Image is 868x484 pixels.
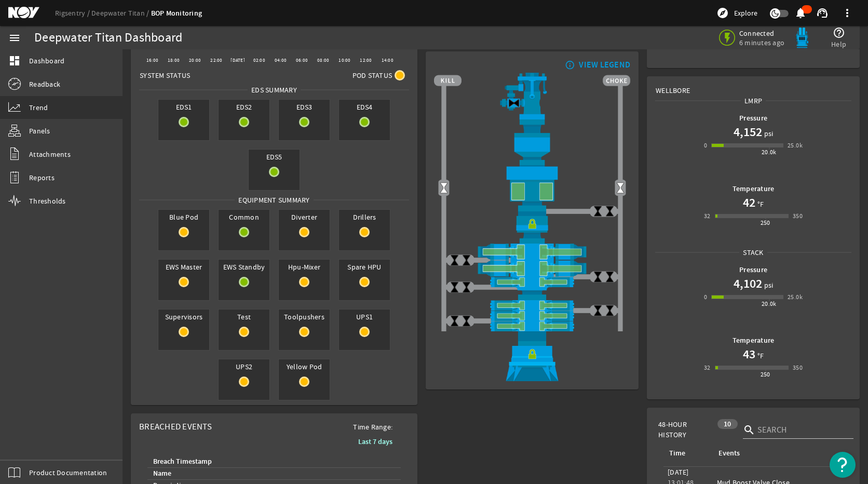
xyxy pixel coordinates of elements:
img: PipeRamOpen.png [434,277,630,287]
text: [DATE] [230,57,245,63]
span: Help [831,39,846,49]
text: 22:00 [210,57,222,63]
span: EDS2 [219,100,269,114]
div: Breach Timestamp [153,456,212,467]
span: 48-Hour History [658,419,712,440]
div: 250 [761,369,770,380]
div: Wellbore [647,77,859,96]
img: ValveClose.png [460,315,472,327]
button: more_vert [835,1,860,25]
mat-icon: support_agent [816,7,829,19]
img: Valve2Open.png [615,182,627,194]
b: Last 7 days [358,437,392,447]
span: Connected [739,29,784,38]
span: EDS4 [339,100,390,114]
img: RiserConnectorLock.png [434,211,630,244]
span: EDS5 [249,150,300,164]
b: Pressure [739,113,767,123]
mat-icon: notifications [794,7,807,19]
div: 20.0k [762,147,777,157]
div: Name [152,468,392,479]
span: Spare HPU [339,260,390,274]
a: BOP Monitoring [151,8,202,18]
img: Bluepod.svg [792,28,812,48]
span: Dashboard [29,56,64,66]
div: 20.0k [762,299,777,309]
span: Stack [739,247,767,258]
img: RiserAdapter.png [434,73,630,119]
text: 10:00 [338,57,350,63]
span: EDS SUMMARY [248,85,301,95]
text: 04:00 [275,57,287,63]
span: EDS1 [158,100,209,114]
span: Panels [29,126,50,136]
img: ValveClose.png [604,271,616,283]
div: Breach Timestamp [152,456,392,467]
input: Search [757,424,845,436]
img: ShearRamOpen.png [434,244,630,260]
a: Rigsentry [55,8,91,18]
div: Time [668,448,704,459]
span: °F [755,199,764,209]
span: EWS Standby [219,260,269,274]
mat-icon: dashboard [8,55,21,67]
img: ValveClose.png [460,281,472,293]
span: Drillers [339,210,390,224]
b: Temperature [733,184,775,194]
text: 08:00 [317,57,329,63]
i: search [743,424,755,436]
img: ValveClose.png [592,205,604,217]
div: Deepwater Titan Dashboard [34,33,182,43]
a: Deepwater Titan [91,8,151,18]
img: WellheadConnectorLock.png [434,331,630,381]
span: Equipment Summary [235,195,313,205]
div: 10 [717,419,738,429]
text: 16:00 [146,57,158,63]
span: UPS2 [219,359,269,374]
span: LMRP [741,96,766,106]
text: 14:00 [382,57,394,63]
div: 32 [704,362,711,373]
text: 02:00 [253,57,265,63]
h1: 43 [743,346,755,362]
span: Explore [734,8,757,18]
div: 32 [704,211,711,221]
span: Reports [29,172,55,183]
div: 250 [761,218,770,228]
div: 0 [704,292,707,302]
b: Temperature [733,335,775,345]
img: BopBodyShearBottom.png [434,287,630,300]
img: ValveClose.png [460,254,472,266]
span: EDS3 [279,100,330,114]
span: 6 minutes ago [739,38,784,47]
img: Valve2Close.png [508,97,520,109]
span: Readback [29,79,60,89]
img: ValveClose.png [592,305,604,317]
b: Pressure [739,265,767,275]
div: 25.0k [788,140,803,151]
div: Name [153,468,171,479]
text: 12:00 [360,57,372,63]
div: 350 [793,362,803,373]
span: Attachments [29,149,71,159]
span: Diverter [279,210,330,224]
img: ValveClose.png [604,205,616,217]
legacy-datetime-component: [DATE] [668,467,689,477]
h1: 4,152 [734,124,762,140]
span: Test [219,310,269,324]
img: ValveClose.png [449,254,460,266]
div: 350 [793,211,803,221]
div: 25.0k [788,292,803,302]
span: °F [755,351,764,361]
text: 20:00 [189,57,201,63]
div: VIEW LEGEND [579,60,630,70]
img: UpperAnnularOpen.png [434,165,630,211]
span: psi [762,280,774,290]
div: 0 [704,140,707,151]
span: Yellow Pod [279,359,330,374]
img: ValveClose.png [449,281,460,293]
div: Events [717,448,835,459]
text: 06:00 [296,57,308,63]
span: Supervisors [158,310,209,324]
img: PipeRamOpen.png [434,311,630,321]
